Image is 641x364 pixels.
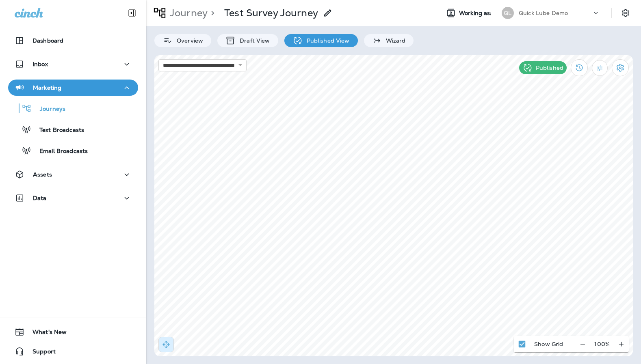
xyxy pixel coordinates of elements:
button: Assets [8,166,138,183]
p: Email Broadcasts [31,148,88,155]
p: Quick Lube Demo [519,10,568,16]
button: View Changelog [571,59,588,76]
p: Show Grid [534,341,563,347]
p: 100 % [594,341,610,347]
button: Inbox [8,56,138,72]
button: Settings [612,59,629,76]
button: What's New [8,324,138,340]
p: > [208,7,214,19]
button: Journeys [8,100,138,117]
p: Text Broadcasts [31,127,84,134]
p: Journeys [32,106,65,113]
span: Support [24,348,56,358]
span: Working as: [459,10,494,17]
p: Marketing [33,84,61,91]
button: Collapse Sidebar [121,5,143,21]
button: Support [8,343,138,360]
button: Filter Statistics [592,60,608,76]
p: Journey [167,7,208,19]
span: What's New [24,329,67,338]
p: Assets [33,171,52,178]
p: Dashboard [32,37,63,44]
button: Settings [618,6,633,20]
p: Published View [303,37,350,44]
button: Text Broadcasts [8,121,138,138]
button: Email Broadcasts [8,142,138,159]
p: Inbox [32,61,48,67]
p: Data [33,195,47,201]
p: Test Survey Journey [224,7,318,19]
p: Wizard [382,37,406,44]
button: Dashboard [8,32,138,49]
button: Marketing [8,80,138,96]
p: Draft View [236,37,270,44]
p: Overview [173,37,203,44]
p: Published [536,65,563,71]
div: QL [502,7,514,19]
button: Data [8,190,138,206]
